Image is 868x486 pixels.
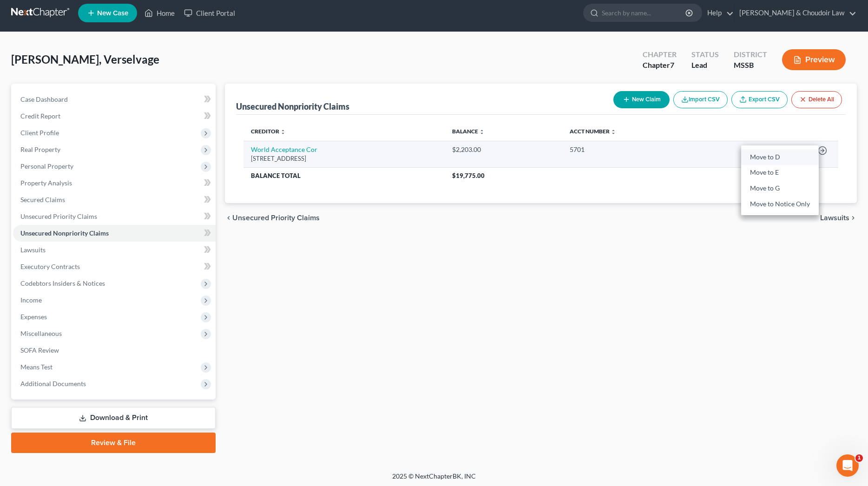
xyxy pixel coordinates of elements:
[225,214,232,222] i: chevron_left
[20,162,73,170] span: Personal Property
[20,95,68,103] span: Case Dashboard
[452,145,555,154] div: $2,203.00
[20,179,72,187] span: Property Analysis
[741,165,819,181] a: Move to E
[13,258,216,275] a: Executory Contracts
[280,129,286,135] i: unfold_more
[643,49,677,60] div: Chapter
[13,191,216,208] a: Secured Claims
[13,175,216,191] a: Property Analysis
[849,214,857,222] i: chevron_right
[20,129,59,137] span: Client Profile
[11,53,159,66] span: [PERSON_NAME], Verselvage
[741,196,819,212] a: Move to Notice Only
[741,181,819,197] a: Move to G
[691,49,719,60] div: Status
[13,342,216,359] a: SOFA Review
[734,60,767,71] div: MSSB
[731,91,788,108] a: Export CSV
[855,454,863,462] span: 1
[452,172,485,179] span: $19,775.00
[251,128,286,135] a: Creditor unfold_more
[703,5,734,21] a: Help
[613,91,670,108] button: New Claim
[741,149,819,165] a: Move to D
[735,5,856,21] a: [PERSON_NAME] & Choudoir Law
[602,4,687,21] input: Search by name...
[479,129,485,135] i: unfold_more
[611,129,616,135] i: unfold_more
[20,212,97,220] span: Unsecured Priority Claims
[236,101,349,112] div: Unsecured Nonpriority Claims
[97,10,128,17] span: New Case
[20,145,60,153] span: Real Property
[13,208,216,225] a: Unsecured Priority Claims
[232,214,320,222] span: Unsecured Priority Claims
[670,60,674,69] span: 7
[13,225,216,242] a: Unsecured Nonpriority Claims
[11,433,216,453] a: Review & File
[20,196,65,204] span: Secured Claims
[13,242,216,258] a: Lawsuits
[179,5,240,21] a: Client Portal
[820,214,849,222] span: Lawsuits
[20,380,86,387] span: Additional Documents
[782,49,846,70] button: Preview
[251,145,317,153] a: World Acceptance Cor
[820,214,857,222] button: Lawsuits chevron_right
[570,128,616,135] a: Acct Number unfold_more
[251,154,437,163] div: [STREET_ADDRESS]
[20,279,105,287] span: Codebtors Insiders & Notices
[643,60,677,71] div: Chapter
[20,346,59,354] span: SOFA Review
[570,145,707,154] div: 5701
[13,108,216,125] a: Credit Report
[20,363,53,371] span: Means Test
[20,313,47,321] span: Expenses
[20,263,80,270] span: Executory Contracts
[20,112,60,120] span: Credit Report
[791,91,842,108] button: Delete All
[452,128,485,135] a: Balance unfold_more
[836,454,859,477] iframe: Intercom live chat
[11,407,216,429] a: Download & Print
[140,5,179,21] a: Home
[673,91,728,108] button: Import CSV
[734,49,767,60] div: District
[20,296,42,304] span: Income
[13,91,216,108] a: Case Dashboard
[243,167,445,184] th: Balance Total
[20,229,109,237] span: Unsecured Nonpriority Claims
[225,214,320,222] button: chevron_left Unsecured Priority Claims
[20,246,46,254] span: Lawsuits
[20,329,62,337] span: Miscellaneous
[691,60,719,71] div: Lead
